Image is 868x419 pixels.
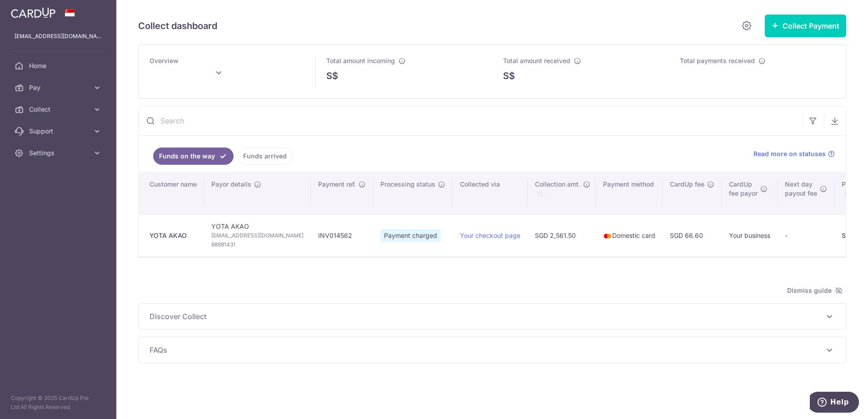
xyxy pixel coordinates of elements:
div: YOTA AKAO [150,231,197,240]
th: Collected via [453,173,528,214]
span: Processing status [380,180,435,189]
span: Home [29,61,89,70]
span: [EMAIL_ADDRESS][DOMAIN_NAME] [211,231,304,240]
span: Collection amt. [535,180,580,189]
img: CardUp [11,7,55,18]
span: Dismiss guide [787,285,843,296]
span: S$ [326,69,338,83]
span: Total amount received [503,57,570,64]
a: Your checkout page [460,232,520,239]
a: Funds on the way [153,148,234,165]
span: Settings [29,148,89,158]
span: Payment ref. [318,180,356,189]
span: Overview [150,57,179,64]
th: Payment method [596,173,663,214]
p: FAQs [150,345,835,355]
th: Processing status [373,173,453,214]
p: Discover Collect [150,311,835,322]
span: Help [20,6,39,15]
span: Total amount incoming [326,57,395,64]
input: Search [139,106,802,135]
span: CardUp fee [670,180,704,189]
iframe: Opens a widget where you can find more information [810,392,859,414]
h5: Collect dashboard [138,19,217,33]
th: Payment ref. [311,173,373,214]
th: Payor details [204,173,311,214]
td: INV014562 [311,214,373,256]
span: Read more on statuses [753,149,826,158]
td: YOTA AKAO [204,214,311,256]
th: CardUp fee [663,173,722,214]
th: Collection amt. : activate to sort column ascending [528,173,596,214]
span: CardUp fee payor [729,180,758,198]
span: 88991431 [211,240,304,249]
span: Total payments received [680,57,755,64]
td: - [778,214,834,256]
span: Support [29,127,89,136]
span: Discover Collect [150,311,824,322]
td: SGD 2,561.50 [528,214,596,256]
span: FAQs [150,345,824,355]
th: Next daypayout fee [778,173,834,214]
p: [EMAIL_ADDRESS][DOMAIN_NAME] [15,32,102,41]
img: mastercard-sm-87a3fd1e0bddd137fecb07648320f44c262e2538e7db6024463105ddbc961eb2.png [603,232,612,241]
span: Payment charged [380,229,441,242]
th: CardUpfee payor [722,173,778,214]
span: Payor details [211,180,251,189]
td: Domestic card [596,214,663,256]
td: SGD 66.60 [663,214,722,256]
button: Collect Payment [765,15,846,37]
span: S$ [503,69,515,83]
td: Your business [722,214,778,256]
th: Customer name [139,173,204,214]
a: Read more on statuses [753,149,835,158]
span: Pay [29,83,89,92]
a: Funds arrived [237,148,293,165]
span: Collect [29,105,89,114]
span: Next day payout fee [785,180,817,198]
